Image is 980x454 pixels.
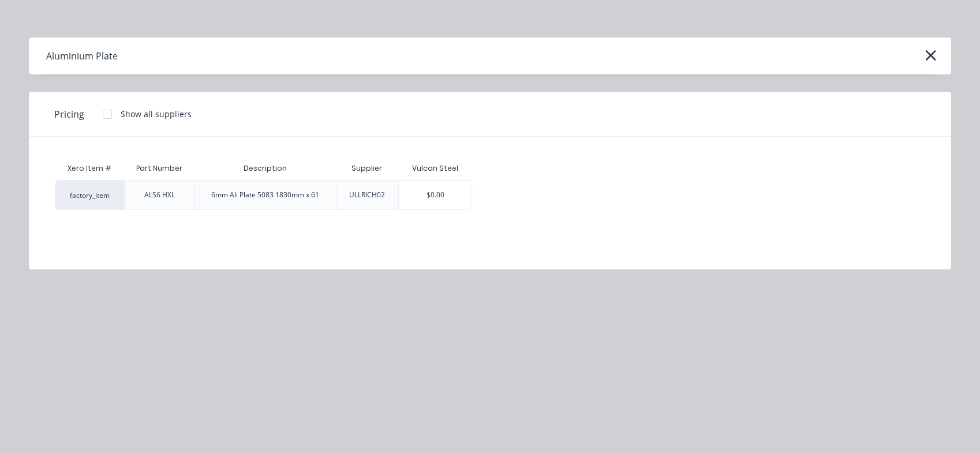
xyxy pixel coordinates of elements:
div: Show all suppliers [121,108,192,120]
div: factory_item [55,180,124,210]
div: Supplier [342,154,391,183]
div: $0.00 [399,181,472,209]
div: 6mm Ali Plate 5083 1830mm x 61 [211,190,319,200]
div: ALS6 HXL [144,190,175,200]
div: Xero Item # [55,157,124,180]
div: Vulcan Steel [412,163,458,174]
span: Pricing [54,107,84,121]
div: ULLRICH02 [349,190,385,200]
div: Description [234,154,296,183]
div: Part Number [127,154,192,183]
div: Aluminium Plate [46,49,118,63]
